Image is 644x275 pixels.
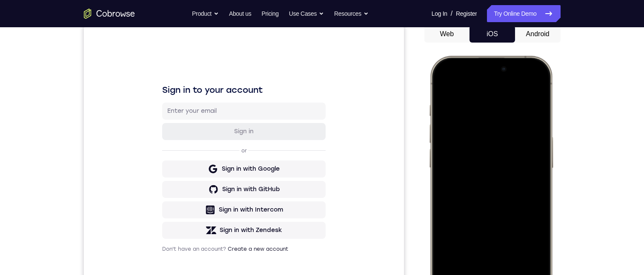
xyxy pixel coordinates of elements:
[487,5,560,22] a: Try Online Demo
[261,5,278,22] a: Pricing
[156,122,165,129] p: or
[334,5,369,22] button: Resources
[456,5,477,22] a: Register
[469,26,515,43] button: iOS
[78,196,242,213] button: Sign in with Zendesk
[78,176,242,193] button: Sign in with Intercom
[451,9,452,19] span: /
[424,26,470,43] button: Web
[229,5,251,22] a: About us
[78,135,242,152] button: Sign in with Google
[432,5,447,22] a: Log In
[78,155,242,172] button: Sign in with GitHub
[515,26,561,43] button: Android
[138,160,196,168] div: Sign in with GitHub
[138,139,196,148] div: Sign in with Google
[135,180,199,189] div: Sign in with Intercom
[144,221,204,226] a: Create a new account
[192,5,219,22] button: Product
[84,9,135,19] a: Go to the home page
[289,5,324,22] button: Use Cases
[78,220,242,227] p: Don't have an account?
[136,201,198,209] div: Sign in with Zendesk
